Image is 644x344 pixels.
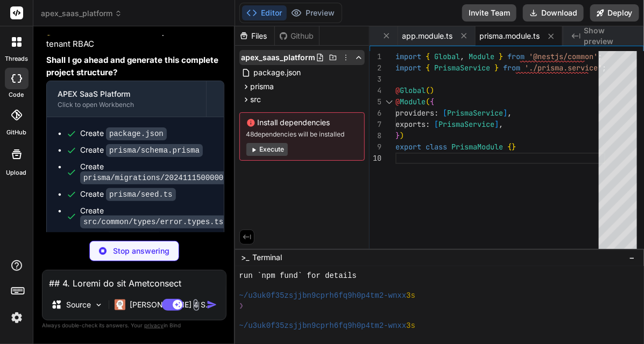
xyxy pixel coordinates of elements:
button: − [627,249,638,266]
button: Invite Team [462,4,516,21]
button: Preview [287,5,339,20]
div: 10 [370,153,381,164]
span: : [426,119,430,129]
span: run `npm fund` for details [239,271,357,281]
span: ) [430,85,434,95]
p: Source [66,299,91,310]
span: >_ [242,252,250,263]
div: 1 [370,51,381,62]
span: providers [395,108,434,118]
span: '@nestjs/common' [529,52,598,61]
div: Github [275,31,319,41]
span: 3s [406,321,415,331]
span: export [395,142,421,152]
button: APEX SaaS PlatformClick to open Workbench [47,81,206,117]
span: @ [395,85,400,95]
span: import [395,52,421,61]
p: Stop answering [113,246,169,256]
span: Module [469,52,494,61]
button: Download [523,4,584,21]
code: package.json [106,127,167,140]
label: Upload [6,168,27,177]
strong: Shall I go ahead and generate this complete project structure? [46,55,221,77]
span: @ [395,97,400,106]
label: code [9,90,24,99]
img: attachment [190,299,202,311]
img: settings [8,309,26,327]
span: './prisma.service' [525,63,602,73]
span: { [430,97,434,106]
div: Click to open Workbench [58,101,195,109]
span: PrismaService [434,63,490,73]
div: Click to collapse the range. [383,96,397,107]
span: 3s [406,291,415,301]
code: src/common/types/error.types.ts [80,216,227,228]
span: PrismaService [438,119,494,129]
span: } [499,52,503,61]
span: from [507,52,525,61]
p: [PERSON_NAME] 4 S.. [130,299,210,310]
div: Create [80,205,227,227]
code: prisma/schema.prisma [106,144,203,157]
span: } [395,131,400,140]
div: APEX SaaS Platform [58,89,195,99]
span: Install dependencies [246,117,358,128]
div: 7 [370,119,381,130]
span: } [512,142,516,152]
span: import [395,63,421,73]
label: GitHub [6,128,26,137]
div: Create [80,145,203,156]
span: ] [503,108,507,118]
span: ~/u3uk0f35zsjjbn9cprh6fq9h0p4tm2-wnxx [239,291,407,301]
span: : [434,108,438,118]
button: Execute [246,143,288,156]
span: ) [400,131,404,140]
span: prisma.module.ts [480,31,540,41]
span: PrismaService [447,108,503,118]
span: app.module.ts [402,31,453,41]
span: , [499,119,503,129]
span: ❯ [239,301,245,311]
code: prisma/migrations/20241115000000_init/migration.sql [80,171,317,184]
code: prisma/seed.ts [106,188,176,201]
span: apex_saas_platform [41,8,122,19]
p: Always double-check its answers. Your in Bind [42,320,227,331]
button: Editor [242,5,287,20]
span: ( [426,85,430,95]
span: ( [426,97,430,106]
div: 5 [370,96,381,107]
span: Global [400,85,426,95]
span: , [460,52,464,61]
span: privacy [144,322,164,328]
div: Create [80,189,176,200]
span: from [503,63,520,73]
span: , [507,108,512,118]
span: [ [434,119,438,129]
span: 48 dependencies will be installed [246,130,358,139]
span: ] [494,119,499,129]
span: { [426,52,430,61]
div: 6 [370,107,381,119]
div: 9 [370,141,381,153]
span: ; [598,52,602,61]
span: class [426,142,447,152]
span: − [629,252,635,263]
div: 2 [370,62,381,74]
span: PrismaModule [451,142,503,152]
span: Global [434,52,460,61]
span: [ [443,108,447,118]
img: Pick Models [94,300,103,310]
div: 8 [370,130,381,141]
button: Deploy [590,4,639,21]
span: { [507,142,512,152]
span: Module [400,97,426,106]
span: Terminal [253,252,282,263]
span: ~/u3uk0f35zsjjbn9cprh6fq9h0p4tm2-wnxx [239,321,407,331]
span: exports [395,119,426,129]
img: icon [207,299,217,310]
span: apex_saas_platform [242,52,316,63]
img: Claude 4 Sonnet [115,299,125,310]
div: Files [235,31,274,41]
span: Show preview [584,25,635,47]
div: 3 [370,74,381,85]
